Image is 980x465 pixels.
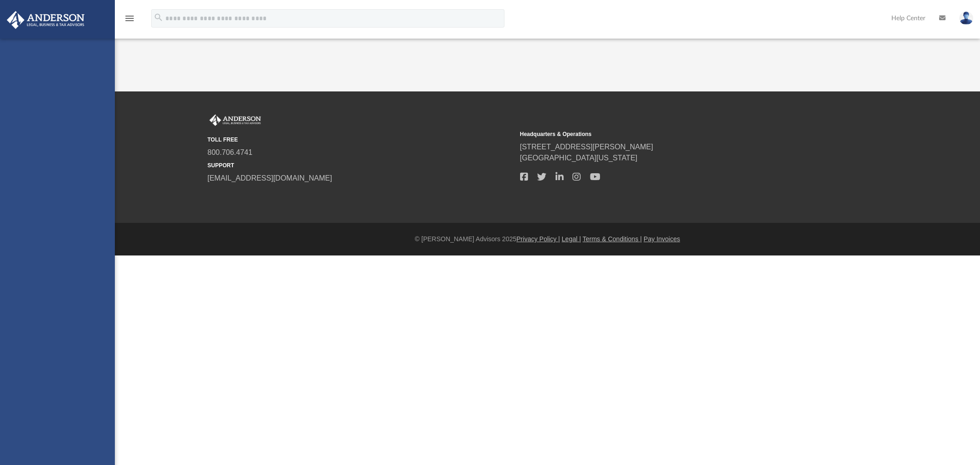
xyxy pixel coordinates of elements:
a: [EMAIL_ADDRESS][DOMAIN_NAME] [208,174,332,182]
a: 800.706.4741 [208,148,253,156]
a: [STREET_ADDRESS][PERSON_NAME] [520,143,653,151]
small: TOLL FREE [208,136,514,144]
a: Pay Invoices [644,235,680,243]
img: User Pic [959,11,973,25]
a: menu [124,17,135,24]
img: Anderson Advisors Platinum Portal [4,11,87,29]
a: Privacy Policy | [516,235,560,243]
small: SUPPORT [208,161,514,170]
a: Legal | [562,235,581,243]
small: Headquarters & Operations [520,130,826,138]
i: search [153,12,164,23]
i: menu [124,13,135,24]
a: [GEOGRAPHIC_DATA][US_STATE] [520,154,638,162]
a: Terms & Conditions | [583,235,642,243]
img: Anderson Advisors Platinum Portal [208,114,263,126]
div: © [PERSON_NAME] Advisors 2025 [115,234,980,244]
